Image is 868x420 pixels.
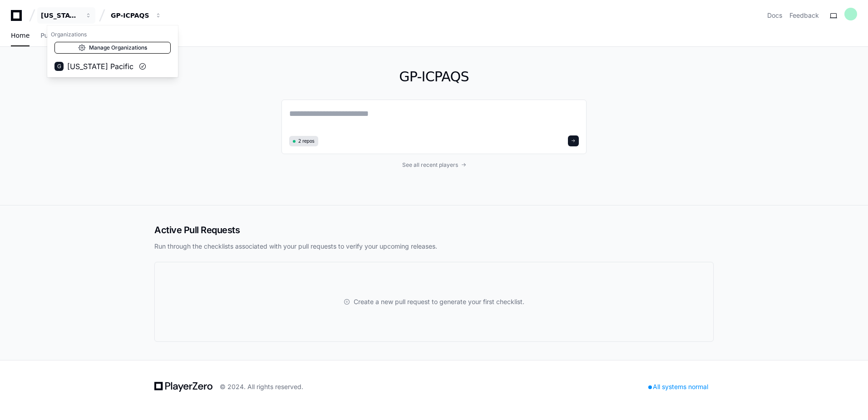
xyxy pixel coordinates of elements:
a: Docs [767,11,782,20]
button: Feedback [789,11,819,20]
button: [US_STATE] Pacific [37,7,95,24]
h1: Organizations [47,27,178,42]
button: GP-ICPAQS [107,7,165,24]
a: See all recent players [281,161,587,169]
div: [US_STATE] Pacific [47,25,178,77]
p: Run through the checklists associated with your pull requests to verify your upcoming releases. [154,242,714,251]
span: See all recent players [402,161,458,169]
a: Home [11,25,30,46]
span: 2 repos [298,138,315,145]
div: GP-ICPAQS [111,11,150,20]
a: Manage Organizations [54,42,171,54]
span: [US_STATE] Pacific [67,61,133,72]
a: Pull Requests [40,25,83,46]
div: G [54,62,64,71]
div: © 2024. All rights reserved. [220,382,303,391]
span: Create a new pull request to generate your first checklist. [354,297,524,306]
h1: GP-ICPAQS [281,69,587,85]
span: Home [11,33,30,38]
h2: Active Pull Requests [154,224,714,236]
span: Pull Requests [40,33,83,38]
div: [US_STATE] Pacific [41,11,80,20]
div: All systems normal [643,380,714,393]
